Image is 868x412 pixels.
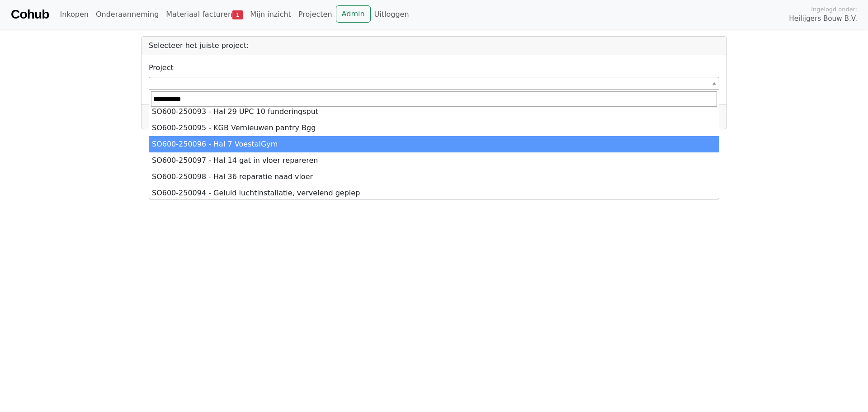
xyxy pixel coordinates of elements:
li: SO600-250097 - Hal 14 gat in vloer repareren [149,152,719,169]
li: SO600-250098 - Hal 36 reparatie naad vloer [149,169,719,185]
a: Mijn inzicht [246,5,295,24]
a: Onderaanneming [92,5,162,24]
a: Admin [336,5,371,23]
a: Materiaal facturen1 [162,5,246,24]
a: Projecten [295,5,336,24]
li: SO600-250095 - KGB Vernieuwen pantry Bgg [149,120,719,136]
a: Cohub [11,4,49,25]
li: SO600-250096 - Hal 7 VoestalGym [149,136,719,152]
a: Inkopen [56,5,92,24]
li: SO600-250093 - Hal 29 UPC 10 funderingsput [149,104,719,120]
li: SO600-250094 - Geluid luchtinstallatie, vervelend gepiep [149,185,719,201]
div: Selecteer het juiste project: [142,37,726,55]
label: Project [149,62,174,73]
span: Heilijgers Bouw B.V. [789,14,857,24]
span: Ingelogd onder: [811,5,857,14]
span: 1 [232,10,243,19]
a: Uitloggen [371,5,413,24]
